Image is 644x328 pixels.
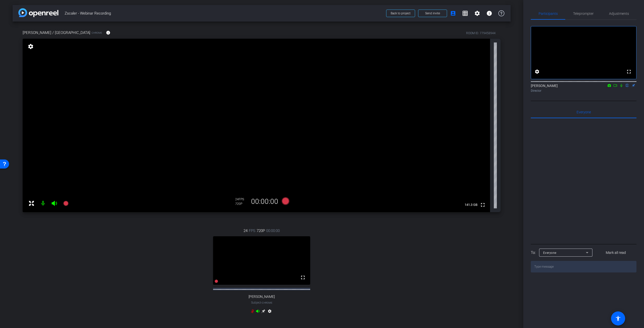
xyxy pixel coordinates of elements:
span: Everyone [543,251,556,255]
span: Chrome [92,31,102,35]
mat-icon: account_box [450,10,456,16]
span: Chrome [262,301,272,304]
mat-icon: info [106,30,110,35]
span: 720P [257,228,265,233]
div: To: [531,250,536,256]
span: Send invite [425,11,440,15]
span: FPS [249,228,255,233]
span: Adjustments [609,12,629,15]
mat-icon: fullscreen [300,274,306,280]
span: Zscaler - Webinar Recording [65,8,383,18]
mat-icon: fullscreen [480,202,486,208]
span: - [261,301,262,304]
div: 24 [235,197,248,201]
div: ROOM ID: 779458944 [466,31,496,35]
span: Subject [251,300,272,305]
div: [PERSON_NAME] [531,83,636,93]
span: Participants [539,12,558,15]
mat-icon: settings [474,10,480,16]
mat-icon: grid_on [462,10,468,16]
span: 24 [244,228,248,233]
span: Everyone [577,110,591,114]
span: Mark all read [606,250,626,255]
span: FPS [239,198,244,201]
span: Teleprompter [573,12,594,15]
mat-icon: flip [624,83,630,87]
div: 00:00:00 [248,197,281,206]
div: 720P [235,202,248,206]
span: [PERSON_NAME] / [GEOGRAPHIC_DATA] [23,30,90,35]
button: Send invite [418,10,447,17]
mat-icon: fullscreen [626,69,632,75]
span: 00:00:00 [266,228,280,233]
mat-icon: info [486,10,492,16]
button: Back to project [386,10,415,17]
span: Back to project [391,12,411,15]
mat-icon: settings [27,43,34,50]
div: Director [531,88,636,93]
mat-icon: settings [534,69,540,75]
mat-icon: settings [267,309,273,315]
img: app-logo [18,8,58,17]
button: Mark all read [595,248,637,257]
span: [PERSON_NAME] [249,295,275,299]
span: 141.3 GB [463,202,479,208]
mat-icon: accessibility [615,315,621,321]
